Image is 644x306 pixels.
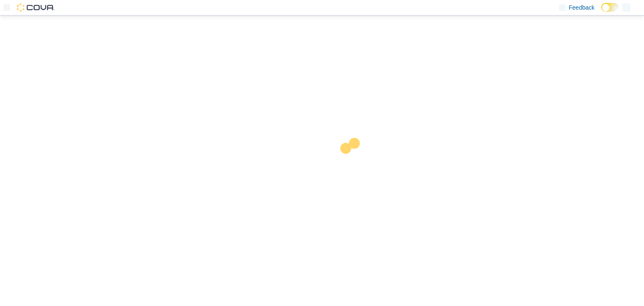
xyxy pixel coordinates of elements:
[601,3,619,12] input: Dark Mode
[17,3,55,12] img: Cova
[322,132,385,194] img: cova-loader
[569,3,595,12] span: Feedback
